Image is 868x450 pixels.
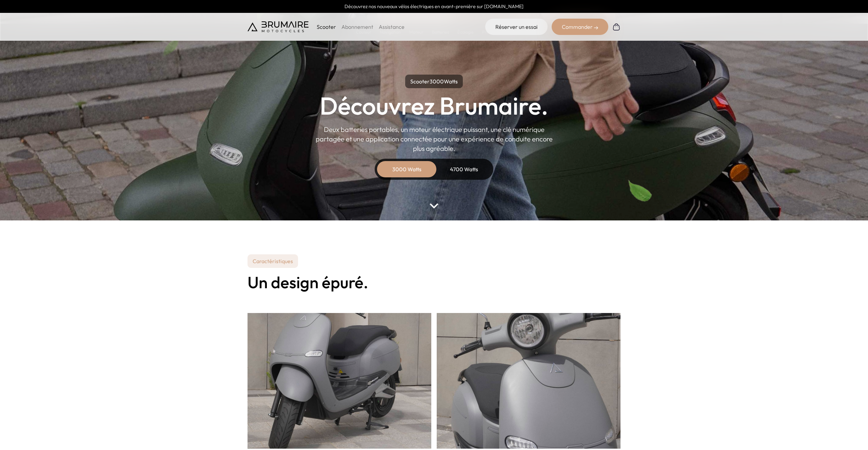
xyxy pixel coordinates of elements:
p: Caractéristiques [248,254,298,268]
h1: Découvrez Brumaire. [320,94,548,118]
img: gris-1.jpeg [248,245,431,449]
a: Réserver un essai [485,19,548,35]
img: right-arrow-2.png [594,26,598,30]
a: Assistance [379,23,405,30]
div: 4700 Watts [437,161,491,177]
img: Brumaire Motocycles [248,21,309,32]
p: Deux batteries portables, un moteur électrique puissant, une clé numérique partagée et une applic... [315,125,553,153]
p: Scooter [317,23,336,31]
h2: Un design épuré. [248,273,620,291]
img: gris-3.jpeg [437,245,620,449]
span: 3000 [430,78,444,85]
img: arrow-bottom.png [430,203,438,209]
div: Commander [552,19,608,35]
p: Scooter Watts [405,75,463,88]
div: 3000 Watts [380,161,434,177]
img: Panier [612,23,620,31]
a: Abonnement [341,23,373,30]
